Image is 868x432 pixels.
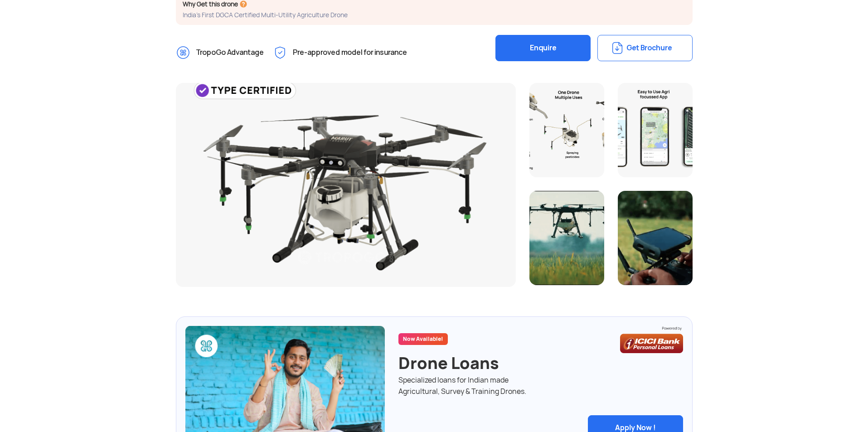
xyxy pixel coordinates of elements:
button: Enquire [495,35,591,61]
button: Get Brochure [597,35,693,61]
img: ic_TropoGo_Advantage.png [176,45,190,60]
span: TropoGo Advantage [196,45,264,60]
div: Drone Loans [398,352,683,374]
span: Pre-approved model for insurance [293,45,407,60]
div: Now Available! [398,333,448,345]
img: bg_icicilogo2.png [620,326,683,353]
img: ic_Pre-approved.png [273,45,287,60]
div: Specialized loans for Indian made Agricultural, Survey & Training Drones. [398,374,683,397]
p: India’s First DGCA Certified Multi-Utility Agriculture Drone [183,11,686,19]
